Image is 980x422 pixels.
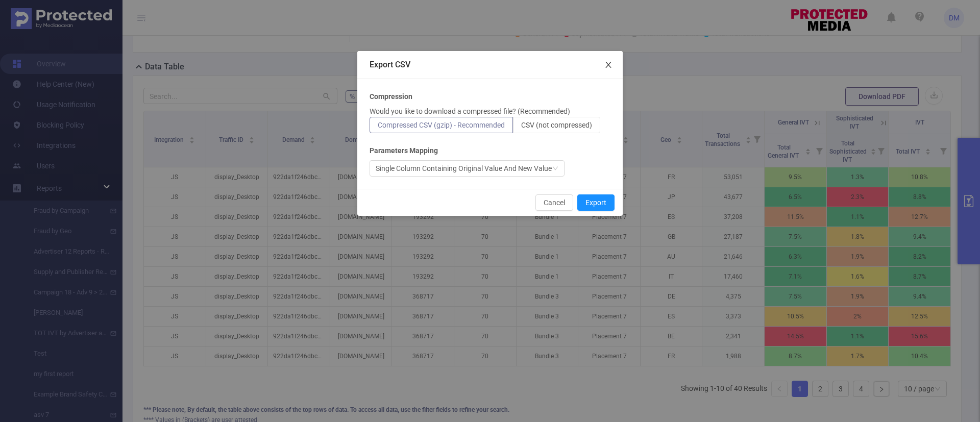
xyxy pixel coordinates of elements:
b: Parameters Mapping [370,145,438,156]
i: icon: down [552,165,558,172]
div: Export CSV [370,59,610,70]
span: Compressed CSV (gzip) - Recommended [378,121,505,129]
button: Export [577,194,615,211]
div: Single Column Containing Original Value And New Value [376,161,552,176]
span: CSV (not compressed) [521,121,592,129]
b: Compression [370,91,412,102]
button: Close [594,51,623,80]
button: Cancel [535,194,573,211]
i: icon: close [604,61,612,69]
p: Would you like to download a compressed file? (Recommended) [370,106,570,117]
